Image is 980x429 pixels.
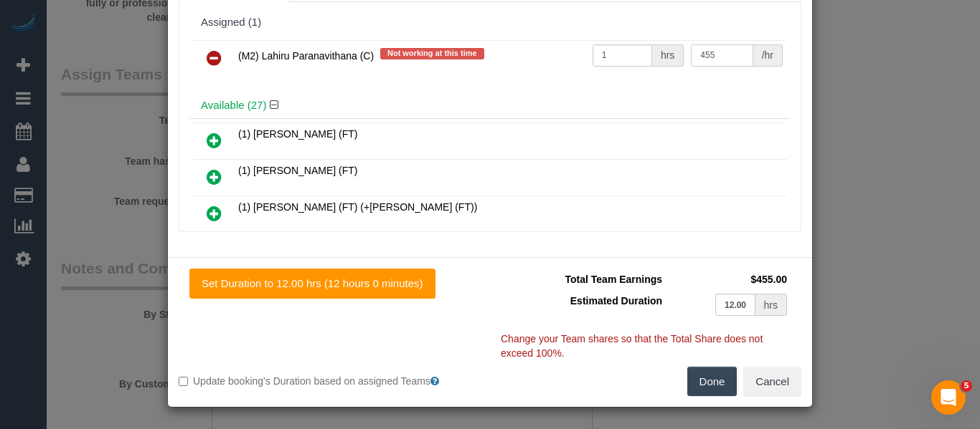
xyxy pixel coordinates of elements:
[743,367,801,397] button: Cancel
[179,377,188,386] input: Update booking's Duration based on assigned Teams
[238,165,357,176] span: (1) [PERSON_NAME] (FT)
[755,294,787,316] div: hrs
[179,374,479,388] label: Update booking's Duration based on assigned Teams
[238,201,477,213] span: (1) [PERSON_NAME] (FT) (+[PERSON_NAME] (FT))
[753,44,783,67] div: /hr
[201,16,779,29] div: Assigned (1)
[189,269,435,299] button: Set Duration to 12.00 hrs (12 hours 0 minutes)
[931,380,966,415] iframe: Intercom live chat
[570,295,662,307] span: Estimated Duration
[501,269,666,290] td: Total Team Earnings
[238,50,374,62] span: (M2) Lahiru Paranavithana (C)
[687,367,738,397] button: Done
[652,44,684,67] div: hrs
[961,380,972,392] span: 5
[201,100,779,112] h4: Available (27)
[238,128,357,140] span: (1) [PERSON_NAME] (FT)
[380,48,484,59] span: Not working at this time
[666,269,791,290] td: $455.00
